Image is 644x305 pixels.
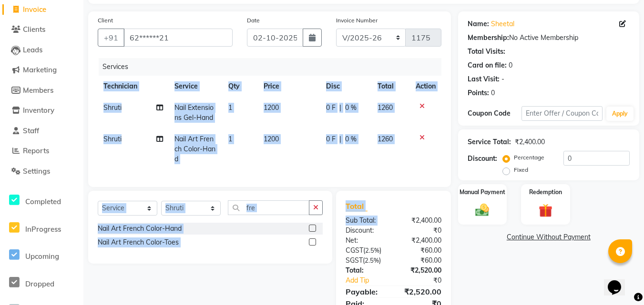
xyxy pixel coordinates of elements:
a: Add Tip [338,275,402,285]
span: | [339,134,341,144]
th: Technician [98,76,169,97]
img: _gift.svg [534,202,557,219]
span: 0 F [326,103,336,113]
span: Nail Extensions Gel-Hand [174,103,214,122]
span: Staff [23,126,39,135]
th: Action [410,76,441,97]
span: Upcoming [25,252,59,261]
a: Invoice [2,4,81,15]
th: Total [372,76,410,97]
div: Sub Total: [338,216,393,226]
div: ₹2,520.00 [393,266,448,275]
span: Leads [23,45,42,54]
span: 1260 [378,135,393,143]
div: Discount: [338,226,393,236]
span: Members [23,86,53,95]
div: Net: [338,236,393,246]
div: No Active Membership [468,33,630,43]
div: ₹0 [403,275,449,285]
a: Members [2,85,81,96]
span: 1200 [264,135,279,143]
span: Shruti [103,103,122,112]
div: Nail Art French Color-Hand [98,224,182,234]
span: 1 [228,135,232,143]
input: Search or Scan [228,200,309,215]
a: Reports [2,146,81,157]
div: Last Visit: [468,74,500,84]
span: 1200 [264,103,279,112]
span: Marketing [23,65,57,74]
span: Invoice [23,5,46,14]
div: ₹2,520.00 [393,286,448,297]
a: Continue Without Payment [460,232,637,242]
div: ₹2,400.00 [515,137,545,147]
span: 2.5% [365,246,379,254]
div: Membership: [468,33,509,43]
span: | [339,103,341,113]
span: Dropped [25,279,54,288]
div: Service Total: [468,137,511,147]
a: Settings [2,166,81,177]
span: Reports [23,146,49,155]
div: Discount: [468,154,497,164]
div: 0 [509,60,512,70]
span: 2.5% [365,256,379,264]
input: Enter Offer / Coupon Code [521,106,603,121]
th: Qty [223,76,258,97]
div: ₹0 [393,226,448,236]
th: Price [258,76,320,97]
span: 1260 [378,103,393,112]
div: - [501,74,504,84]
th: Service [169,76,223,97]
input: Search by Name/Mobile/Email/Code [123,29,233,47]
a: Marketing [2,65,81,76]
span: Clients [23,25,45,34]
span: Inventory [23,106,54,115]
div: Total: [338,266,393,275]
button: +91 [98,29,124,47]
iframe: chat widget [604,267,634,295]
span: Completed [25,197,61,206]
div: ₹60.00 [393,246,448,256]
span: Total [346,201,368,211]
label: Client [98,16,113,25]
img: _cash.svg [471,202,493,218]
span: SGST [346,256,363,265]
div: Total Visits: [468,47,505,57]
label: Date [247,16,260,25]
div: Payable: [338,286,393,297]
a: Staff [2,126,81,137]
th: Disc [320,76,372,97]
div: ₹2,400.00 [393,216,448,226]
div: ₹2,400.00 [393,236,448,246]
div: ₹60.00 [393,256,448,266]
span: Settings [23,167,50,176]
span: CGST [346,246,363,255]
span: Shruti [103,135,122,143]
label: Manual Payment [460,188,505,197]
div: Card on file: [468,60,507,70]
div: ( ) [338,246,393,256]
div: ( ) [338,256,393,266]
button: Apply [606,107,634,121]
label: Redemption [529,188,562,197]
div: Services [99,58,449,76]
span: 0 % [345,103,357,113]
label: Percentage [514,153,544,162]
span: InProgress [25,225,61,234]
a: Inventory [2,105,81,116]
div: Coupon Code [468,108,521,118]
a: Leads [2,45,81,56]
span: Nail Art French Color-Hand [174,135,215,163]
div: Points: [468,88,489,98]
div: Name: [468,19,489,29]
div: Nail Art French Color-Toes [98,237,179,247]
span: 1 [228,103,232,112]
label: Invoice Number [336,16,378,25]
div: 0 [491,88,495,98]
span: 0 % [345,134,357,144]
span: 0 F [326,134,336,144]
label: Fixed [514,166,528,174]
a: Sheetal [491,19,514,29]
a: Clients [2,24,81,35]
